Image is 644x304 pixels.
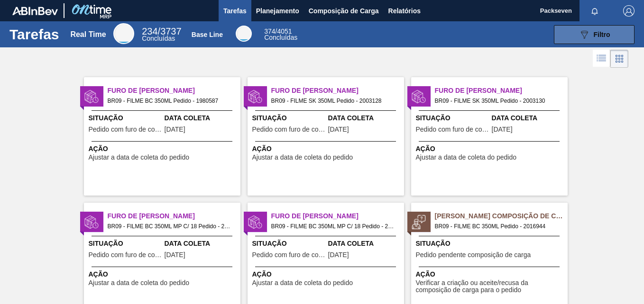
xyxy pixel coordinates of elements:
span: Situação [89,113,162,123]
span: 24/09/2025 [492,126,513,133]
span: BR09 - FILME SK 350ML Pedido - 2003128 [271,96,396,106]
span: Filtro [594,31,610,38]
span: 22/09/2025 [165,251,185,259]
span: Relatórios [388,5,421,17]
div: Visão em Cards [610,50,628,68]
span: Furo de Coleta [271,211,404,221]
img: status [412,215,426,229]
div: Base Line [236,26,252,42]
span: Ajustar a data de coleta do pedido [89,279,190,286]
span: Ajustar a data de coleta do pedido [252,154,353,161]
img: status [248,89,262,104]
span: Data Coleta [165,113,238,123]
span: 374 [264,27,275,35]
img: status [248,215,262,229]
span: Tarefas [223,5,247,17]
span: Ação [416,144,565,154]
span: BR09 - FILME BC 350ML Pedido - 1980587 [108,96,233,106]
img: TNhmsLtSVTkK8tSr43FrP2fwEKptu5GPRR3wAAAABJRU5ErkJggg== [12,7,58,15]
div: Base Line [264,28,297,41]
img: status [84,215,99,229]
span: Pedido pendente composição de carga [416,251,531,259]
span: Concluídas [142,35,175,42]
span: 24/09/2025 [328,126,349,133]
span: 234 [142,26,157,36]
span: Ação [89,144,238,154]
span: Situação [252,239,326,249]
span: Planejamento [256,5,299,17]
span: / 3737 [142,26,181,36]
span: Data Coleta [165,239,238,249]
span: BR09 - FILME BC 350ML Pedido - 2016944 [435,221,560,232]
button: Filtro [554,25,635,44]
span: Furo de Coleta [108,211,240,221]
span: Furo de Coleta [108,86,240,96]
div: Visão em Lista [593,50,610,68]
span: BR09 - FILME BC 350ML MP C/ 18 Pedido - 2003155 [108,221,233,232]
span: Verificar a criação ou aceite/recusa da composição de carga para o pedido [416,279,565,294]
span: Pedido com furo de coleta [252,126,326,133]
div: Base Line [192,31,223,38]
span: Composição de Carga [309,5,379,17]
img: status [84,89,99,104]
span: Concluídas [264,34,297,41]
span: Furo de Coleta [271,86,404,96]
span: Situação [416,239,565,249]
h1: Tarefas [9,29,59,40]
span: 22/09/2025 [328,251,349,259]
span: 11/09/2025 [165,126,185,133]
span: Situação [89,239,162,249]
span: Situação [416,113,489,123]
div: Real Time [113,23,134,44]
div: Real Time [70,30,106,39]
span: / 4051 [264,27,292,35]
span: Data Coleta [328,113,402,123]
span: Ação [252,144,402,154]
span: Ajustar a data de coleta do pedido [89,154,190,161]
span: Pedido Aguardando Composição de Carga [435,211,568,221]
span: Ajustar a data de coleta do pedido [252,279,353,286]
span: Ajustar a data de coleta do pedido [416,154,517,161]
span: Data Coleta [492,113,565,123]
span: BR09 - FILME BC 350ML MP C/ 18 Pedido - 2003156 [271,221,396,232]
img: status [412,89,426,104]
span: Ação [416,269,565,279]
span: Pedido com furo de coleta [252,251,326,259]
span: Pedido com furo de coleta [89,126,162,133]
span: BR09 - FILME SK 350ML Pedido - 2003130 [435,96,560,106]
span: Ação [252,269,402,279]
span: Data Coleta [328,239,402,249]
span: Furo de Coleta [435,86,568,96]
button: Notificações [580,4,610,18]
img: Logout [623,5,635,17]
span: Pedido com furo de coleta [416,126,489,133]
div: Real Time [142,27,181,42]
span: Situação [252,113,326,123]
span: Ação [89,269,238,279]
span: Pedido com furo de coleta [89,251,162,259]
